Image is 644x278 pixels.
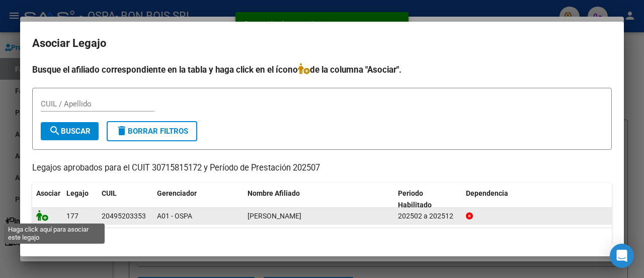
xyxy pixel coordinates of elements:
[32,162,612,175] p: Legajos aprobados para el CUIT 30715815172 y Período de Prestación 202507
[244,183,394,216] datatable-header-cell: Nombre Afiliado
[153,183,244,216] datatable-header-cell: Gerenciador
[116,127,188,136] span: Borrar Filtros
[157,212,192,220] span: A01 - OSPA
[248,212,301,220] span: ESQUIVEL LUCIANO FERNANDO
[398,189,432,209] span: Periodo Habilitado
[98,183,153,216] datatable-header-cell: CUIL
[610,244,634,268] div: Open Intercom Messenger
[32,228,612,253] div: 1 registros
[466,189,508,197] span: Dependencia
[62,183,98,216] datatable-header-cell: Legajo
[32,183,62,216] datatable-header-cell: Asociar
[66,212,78,220] span: 177
[102,189,117,197] span: CUIL
[36,189,60,197] span: Asociar
[41,122,99,140] button: Buscar
[462,183,612,216] datatable-header-cell: Dependencia
[66,189,89,197] span: Legajo
[248,189,300,197] span: Nombre Afiliado
[116,125,128,137] mat-icon: delete
[32,63,612,76] h4: Busque el afiliado correspondiente en la tabla y haga click en el ícono de la columna "Asociar".
[32,34,612,53] h2: Asociar Legajo
[157,189,197,197] span: Gerenciador
[394,183,462,216] datatable-header-cell: Periodo Habilitado
[49,127,91,136] span: Buscar
[49,125,61,137] mat-icon: search
[398,210,458,222] div: 202502 a 202512
[107,121,197,141] button: Borrar Filtros
[102,210,146,222] div: 20495203353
